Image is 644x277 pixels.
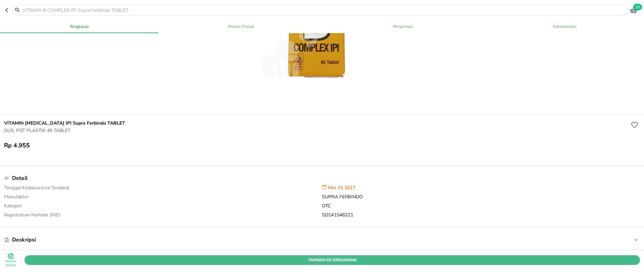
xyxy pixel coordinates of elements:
button: 10 [629,5,639,15]
button: Produk Serupa [4,254,17,267]
input: VITAMIN B COMPLEX IPI Supra Ferbindo TABLET [22,7,627,14]
span: Pengiriman [326,23,480,30]
div: DetailTanggal Kedaluwarsa TerdekatMei 01 2027ManufakturSUPRA FERBINDOKategoriOTCRegistration Numb... [4,171,640,221]
span: Rekomendasi [488,23,641,30]
span: 10 [633,4,642,10]
p: Detail [12,175,28,182]
p: OTC [322,203,640,212]
div: Deskripsi [4,232,640,247]
p: Mei 01 2027 [322,185,640,194]
p: Rp 4.955 [4,141,30,149]
p: Manufaktur [4,194,322,203]
p: Produk Serupa [4,260,17,268]
p: DUS, POT PLASTIK 45 TABLET [4,127,629,134]
h6: VITAMIN [MEDICAL_DATA] IPI Supra Ferbindo TABLET [4,120,629,127]
button: Tambah Ke Keranjang [24,255,640,265]
p: Tanggal Kedaluwarsa Terdekat [4,185,322,194]
p: Deskripsi [12,236,36,244]
p: SD141546221 [322,212,640,218]
p: SUPRA FERBINDO [322,194,640,203]
span: Rincian Produk [164,23,318,30]
p: Registration Number (NIE) [4,212,322,218]
span: Tambah Ke Keranjang [30,257,635,264]
span: Ringkasan [3,23,156,30]
p: Kategori [4,203,322,212]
